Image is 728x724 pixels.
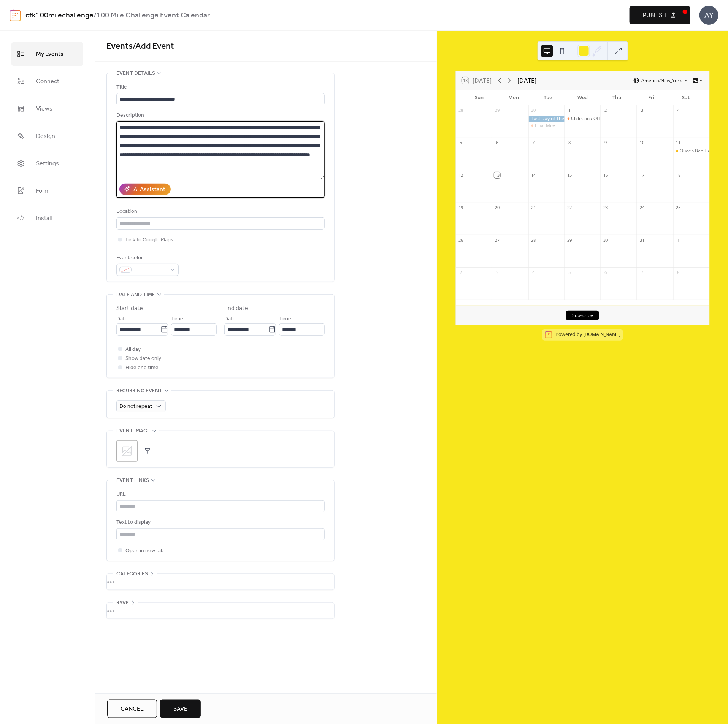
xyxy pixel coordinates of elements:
div: 4 [676,108,681,113]
span: Hide end time [125,363,159,372]
div: Sun [462,90,496,105]
span: Settings [36,158,59,170]
div: Last Day of The 100 Mile Challenge! [528,116,565,122]
div: 7 [639,269,645,275]
div: URL [116,490,323,499]
div: 16 [603,172,609,178]
div: Text to display [116,518,323,527]
span: My Events [36,48,63,60]
div: Chili Cook-Off [571,116,600,122]
a: Events [106,38,133,55]
div: Mon [496,90,531,105]
div: Queen Bee Half Marathon [673,148,709,154]
div: 12 [458,172,464,178]
a: [DOMAIN_NAME] [583,331,620,338]
span: Show date only [125,354,161,363]
div: 2 [458,269,464,275]
div: 20 [494,205,500,211]
div: Fri [634,90,669,105]
img: logo [10,9,21,21]
div: 1 [676,237,681,243]
div: 1 [567,108,573,113]
div: Sat [669,90,703,105]
div: 30 [531,108,536,113]
div: ••• [107,574,334,590]
div: 15 [567,172,573,178]
span: Connect [36,76,59,88]
div: 25 [676,205,681,211]
div: 29 [494,108,500,113]
div: AY [699,6,718,25]
a: Design [11,124,83,148]
div: 28 [458,108,464,113]
span: Views [36,103,52,115]
span: Cancel [121,705,144,714]
span: Date [224,315,236,324]
div: Description [116,111,323,120]
a: Form [11,179,83,203]
div: 21 [531,205,536,211]
div: End date [224,304,248,313]
div: Wed [565,90,600,105]
button: Save [160,700,201,718]
div: 5 [458,140,464,146]
div: AI Assistant [133,185,165,194]
div: 23 [603,205,609,211]
span: America/New_York [641,78,682,83]
div: 17 [639,172,645,178]
b: / [94,8,97,23]
div: 22 [567,205,573,211]
div: 8 [676,269,681,275]
span: Event details [116,69,155,78]
div: 24 [639,205,645,211]
div: 8 [567,140,573,146]
span: / Add Event [133,38,174,55]
div: Thu [600,90,634,105]
div: 28 [531,237,536,243]
span: Install [36,212,52,225]
div: [DATE] [517,76,536,85]
div: Location [116,207,323,216]
span: Time [279,315,291,324]
button: AI Assistant [119,184,171,195]
span: Design [36,130,55,143]
b: 100 Mile Challenge Event Calendar [97,8,210,23]
div: 2 [603,108,609,113]
div: Tue [531,90,565,105]
div: 19 [458,205,464,211]
div: 11 [676,140,681,146]
div: Powered by [555,331,620,338]
span: Time [171,315,183,324]
div: 18 [676,172,681,178]
a: Views [11,97,83,120]
div: ••• [107,603,334,619]
span: All day [125,345,141,354]
span: Date and time [116,290,155,299]
span: Categories [116,570,148,579]
div: 6 [494,140,500,146]
button: Publish [630,6,690,24]
div: 3 [494,269,500,275]
button: Subscribe [566,311,599,320]
span: Publish [643,11,666,20]
a: Install [11,206,83,230]
div: 26 [458,237,464,243]
div: 27 [494,237,500,243]
div: Final Mile [528,122,565,129]
a: Settings [11,152,83,175]
div: 29 [567,237,573,243]
span: Event links [116,476,149,485]
div: Final Mile [535,122,555,129]
span: RSVP [116,599,129,608]
div: Chili Cook-Off [565,116,601,122]
div: 14 [531,172,536,178]
div: 31 [639,237,645,243]
div: 7 [531,140,536,146]
span: Form [36,185,50,197]
div: 13 [494,172,500,178]
a: Connect [11,70,83,93]
div: 10 [639,140,645,146]
div: 5 [567,269,573,275]
button: Cancel [107,700,157,718]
